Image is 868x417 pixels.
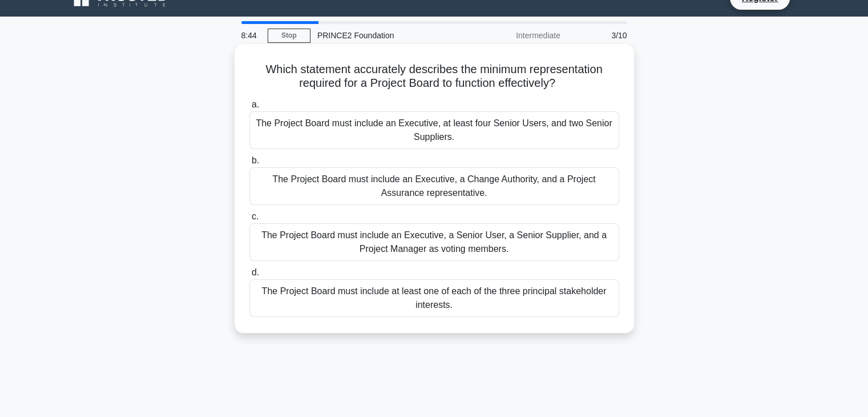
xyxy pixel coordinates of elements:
[310,24,467,47] div: PRINCE2 Foundation
[252,211,259,221] span: c.
[248,62,620,91] h5: Which statement accurately describes the minimum representation required for a Project Board to f...
[249,111,619,149] div: The Project Board must include an Executive, at least four Senior Users, and two Senior Suppliers.
[235,24,268,47] div: 8:44
[249,279,619,317] div: The Project Board must include at least one of each of the three principal stakeholder interests.
[249,167,619,205] div: The Project Board must include an Executive, a Change Authority, and a Project Assurance represen...
[268,29,310,43] a: Stop
[252,99,259,109] span: a.
[252,267,259,277] span: d.
[252,155,259,165] span: b.
[249,223,619,261] div: The Project Board must include an Executive, a Senior User, a Senior Supplier, and a Project Mana...
[567,24,634,47] div: 3/10
[467,24,567,47] div: Intermediate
